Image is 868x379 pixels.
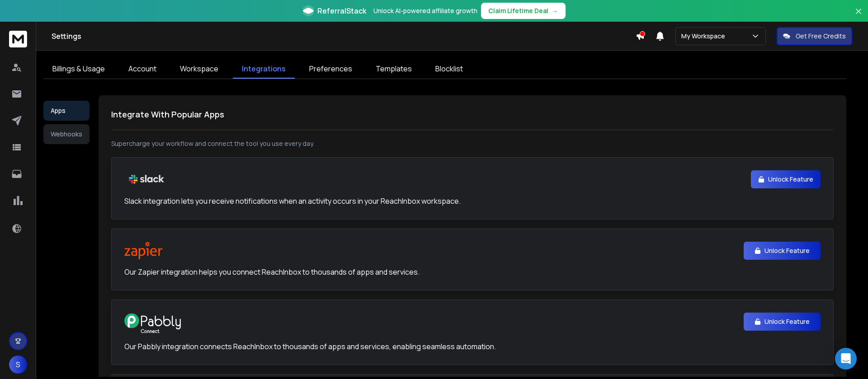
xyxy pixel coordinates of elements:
[751,170,821,188] button: Unlock Feature
[768,175,813,184] p: Unlock Feature
[764,246,810,255] p: Unlock Feature
[119,60,165,79] a: Account
[43,101,90,121] button: Apps
[124,341,496,352] p: Our Pabbly integration connects ReachInbox to thousands of apps and services, enabling seamless a...
[52,31,636,42] h1: Settings
[764,317,810,326] p: Unlock Feature
[233,60,295,79] a: Integrations
[744,313,821,331] button: Unlock Feature
[124,267,420,277] p: Our Zapier integration helps you connect ReachInbox to thousands of apps and services.
[796,32,846,41] p: Get Free Credits
[835,348,857,370] div: Open Intercom Messenger
[777,27,852,45] button: Get Free Credits
[9,356,27,374] button: S
[111,139,834,148] p: Supercharge your workflow and connect the tool you use every day.
[853,5,864,27] button: Close banner
[111,108,834,121] h1: Integrate With Popular Apps
[317,5,366,16] span: ReferralStack
[367,60,421,79] a: Templates
[124,196,461,206] p: Slack integration lets you receive notifications when an activity occurs in your ReachInbox works...
[300,60,361,79] a: Preferences
[426,60,472,79] a: Blocklist
[171,60,227,79] a: Workspace
[43,60,114,79] a: Billings & Usage
[373,6,477,15] p: Unlock AI-powered affiliate growth
[552,6,558,15] span: →
[481,3,566,19] button: Claim Lifetime Deal→
[43,124,90,144] button: Webhooks
[744,242,821,260] button: Unlock Feature
[681,32,729,41] p: My Workspace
